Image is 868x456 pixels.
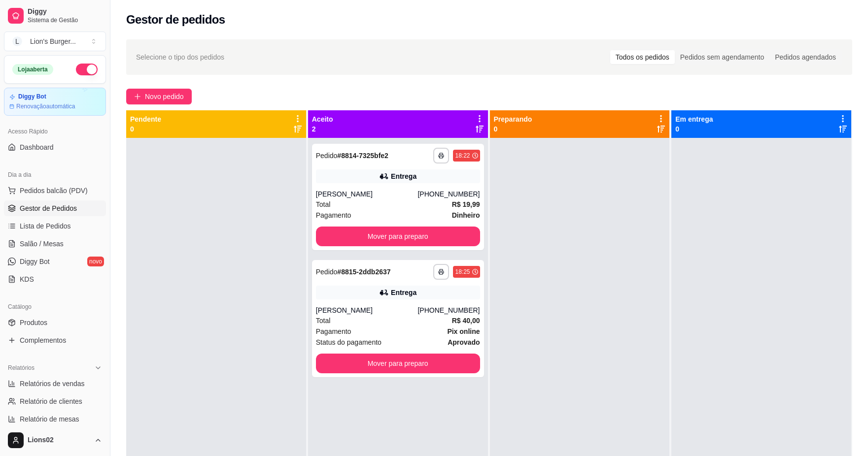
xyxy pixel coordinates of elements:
[316,315,331,326] span: Total
[316,337,382,348] span: Status do pagamento
[136,52,224,63] span: Selecione o tipo dos pedidos
[20,396,82,406] span: Relatório de clientes
[4,4,106,28] a: DiggySistema de Gestão
[675,50,769,64] div: Pedidos sem agendamento
[145,91,184,102] span: Novo pedido
[28,436,90,445] span: Lions02
[8,364,35,372] span: Relatórios
[312,114,333,124] p: Aceito
[675,114,713,124] p: Em entrega
[4,200,106,216] a: Gestor de Pedidos
[30,36,76,46] div: Lion's Burger ...
[20,318,47,327] span: Produtos
[316,227,480,246] button: Mover para preparo
[18,93,46,100] article: Diggy Bot
[316,210,351,221] span: Pagamento
[20,379,85,389] span: Relatórios de vendas
[675,124,713,134] p: 0
[20,186,88,195] span: Pedidos balcão (PDV)
[417,305,480,315] div: [PHONE_NUMBER]
[316,268,338,276] span: Pedido
[417,189,480,199] div: [PHONE_NUMBER]
[448,338,480,346] strong: aprovado
[20,414,79,424] span: Relatório de mesas
[4,32,106,51] button: Select a team
[126,89,192,104] button: Novo pedido
[28,7,102,16] span: Diggy
[20,257,50,266] span: Diggy Bot
[337,268,390,276] strong: # 8815-2ddb2637
[455,268,470,276] div: 18:25
[4,271,106,287] a: KDS
[28,16,102,24] span: Sistema de Gestão
[4,139,106,155] a: Dashboard
[4,315,106,330] a: Produtos
[4,411,106,427] a: Relatório de mesas
[12,36,22,46] span: L
[316,152,338,160] span: Pedido
[20,203,77,213] span: Gestor de Pedidos
[4,376,106,391] a: Relatórios de vendas
[126,12,225,28] h2: Gestor de pedidos
[20,239,64,249] span: Salão / Mesas
[20,335,66,345] span: Complementos
[316,354,480,373] button: Mover para preparo
[447,327,480,335] strong: Pix online
[455,152,470,160] div: 18:22
[20,274,34,284] span: KDS
[4,236,106,252] a: Salão / Mesas
[316,326,351,337] span: Pagamento
[12,64,53,75] div: Loja aberta
[316,305,418,315] div: [PERSON_NAME]
[76,64,98,75] button: Alterar Status
[4,299,106,315] div: Catálogo
[4,254,106,269] a: Diggy Botnovo
[130,114,161,124] p: Pendente
[130,124,161,134] p: 0
[20,221,71,231] span: Lista de Pedidos
[316,199,331,210] span: Total
[134,93,141,100] span: plus
[312,124,333,134] p: 2
[391,171,417,181] div: Entrega
[4,183,106,198] button: Pedidos balcão (PDV)
[494,114,532,124] p: Preparando
[4,332,106,348] a: Complementos
[4,428,106,452] button: Lions02
[452,200,480,208] strong: R$ 19,99
[4,88,106,116] a: Diggy BotRenovaçãoautomática
[391,288,417,297] div: Entrega
[610,50,675,64] div: Todos os pedidos
[4,167,106,183] div: Dia a dia
[16,102,75,110] article: Renovação automática
[4,218,106,234] a: Lista de Pedidos
[452,317,480,325] strong: R$ 40,00
[20,142,54,152] span: Dashboard
[316,189,418,199] div: [PERSON_NAME]
[337,152,388,160] strong: # 8814-7325bfe2
[452,211,480,219] strong: Dinheiro
[494,124,532,134] p: 0
[4,124,106,139] div: Acesso Rápido
[769,50,841,64] div: Pedidos agendados
[4,393,106,409] a: Relatório de clientes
